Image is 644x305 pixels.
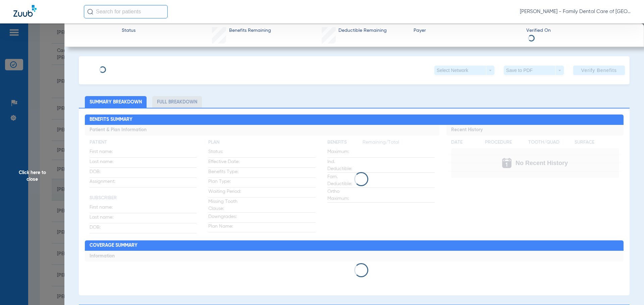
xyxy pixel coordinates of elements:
[85,115,624,125] h2: Benefits Summary
[229,27,271,34] span: Benefits Remaining
[338,27,387,34] span: Deductible Remaining
[84,5,168,18] input: Search for patients
[414,27,521,34] span: Payer
[122,27,136,34] span: Status
[85,240,624,251] h2: Coverage Summary
[520,8,631,15] span: [PERSON_NAME] - Family Dental Care of [GEOGRAPHIC_DATA]
[85,96,147,108] li: Summary Breakdown
[152,96,202,108] li: Full Breakdown
[87,9,93,15] img: Search Icon
[526,27,633,34] span: Verified On
[13,5,37,17] img: Zuub Logo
